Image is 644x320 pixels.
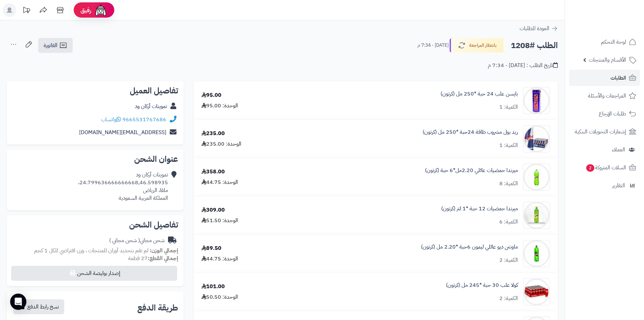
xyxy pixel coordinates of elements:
[588,91,626,101] span: المراجعات والأسئلة
[499,103,518,111] div: الكمية: 1
[523,87,550,114] img: 1747537938-4f9b7f2e-1e75-41f3-be14-60905414-90x90.jpg
[523,240,550,267] img: 1747588858-4d4c8b2f-7c20-467b-8c41-c5b54741-90x90.jpg
[511,39,558,52] h2: الطلب #1208
[523,278,550,305] img: 1747639907-81i6J6XeK8L._AC_SL1500-90x90.jpg
[109,237,165,244] div: شحن مجاني
[520,24,558,33] a: العودة للطلبات
[10,294,26,310] div: Open Intercom Messenger
[450,38,504,52] button: بانتظار المراجعة
[586,164,594,172] span: 2
[488,62,558,69] div: تاريخ الطلب : [DATE] - 7:34 م
[523,125,550,152] img: 1747538913-61wd3DK76VL._AC_SX679-90x90.jpg
[27,303,59,311] span: نسخ رابط الدفع
[601,37,626,47] span: لوحة التحكم
[109,236,140,244] span: ( شحن مجاني )
[201,206,225,214] div: 309.00
[201,217,238,225] div: الوحدة: 51.50
[78,171,168,202] div: تموينات أركان ود 24.799636666666668,46.598935، ملقا، الرياض المملكة العربية السعودية
[12,221,178,229] h2: تفاصيل الشحن
[523,164,550,191] img: 1747544486-c60db756-6ee7-44b0-a7d4-ec449800-90x90.jpg
[499,295,518,302] div: الكمية: 2
[13,299,64,314] button: نسخ رابط الدفع
[128,254,178,262] small: 27 قطعة
[440,90,518,98] a: بايسن علب 24 حبة *250 مل (كرتون)
[80,6,91,14] span: رفيق
[201,140,241,148] div: الوحدة: 235.00
[569,34,640,50] a: لوحة التحكم
[201,244,221,252] div: 89.50
[421,243,518,251] a: ماونتن ديو عائلي ليمون 6حبة *2.20 مل (كرتون)
[569,142,640,158] a: العملاء
[446,281,518,289] a: كولا علب 30 حبة *245 مل (كرتون)
[611,73,626,83] span: الطلبات
[569,106,640,122] a: طلبات الإرجاع
[101,115,121,124] a: واتساب
[12,87,178,95] h2: تفاصيل العميل
[201,91,221,99] div: 95.00
[569,177,640,194] a: التقارير
[201,293,238,301] div: الوحدة: 50.50
[201,102,238,110] div: الوحدة: 95.00
[569,159,640,176] a: السلات المتروكة2
[18,3,35,19] a: تحديثات المنصة
[569,70,640,86] a: الطلبات
[499,218,518,226] div: الكمية: 6
[44,41,57,49] span: الفاتورة
[137,304,178,312] h2: طريقة الدفع
[418,42,449,49] small: [DATE] - 7:34 م
[499,142,518,149] div: الكمية: 1
[569,124,640,140] a: إشعارات التحويلات البنكية
[523,202,550,229] img: 1747566256-XP8G23evkchGmxKUr8YaGb2gsq2hZno4-90x90.jpg
[423,128,518,136] a: ريد بول مشروب طاقة 24حبة *250 مل (كرتون)
[425,167,518,174] a: ميرندا حمضيات عائلي 2.20مل*6 حبة (كرتون)
[598,18,638,33] img: logo-2.png
[520,24,549,33] span: العودة للطلبات
[599,109,626,119] span: طلبات الإرجاع
[38,38,73,53] a: الفاتورة
[34,247,148,255] span: لم تقم بتحديد أوزان للمنتجات ، وزن افتراضي للكل 1 كجم
[201,168,225,176] div: 358.00
[79,128,166,136] a: [EMAIL_ADDRESS][DOMAIN_NAME]
[201,255,238,263] div: الوحدة: 44.75
[569,88,640,104] a: المراجعات والأسئلة
[441,205,518,213] a: ميرندا حمضيات 12 حبة *1 لتر (كرتون)
[11,266,177,281] button: إصدار بوليصة الشحن
[612,145,625,154] span: العملاء
[122,115,166,124] a: 9665531767686
[201,178,238,186] div: الوحدة: 44.75
[575,127,626,136] span: إشعارات التحويلات البنكية
[148,254,178,262] strong: إجمالي القطع:
[201,130,225,137] div: 235.00
[499,256,518,264] div: الكمية: 2
[586,163,626,172] span: السلات المتروكة
[612,181,625,190] span: التقارير
[201,283,225,291] div: 101.00
[135,102,167,110] a: تموينات أركان ود
[12,155,178,163] h2: عنوان الشحن
[589,55,626,65] span: الأقسام والمنتجات
[150,247,178,255] strong: إجمالي الوزن:
[94,3,108,17] img: ai-face.png
[499,180,518,188] div: الكمية: 8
